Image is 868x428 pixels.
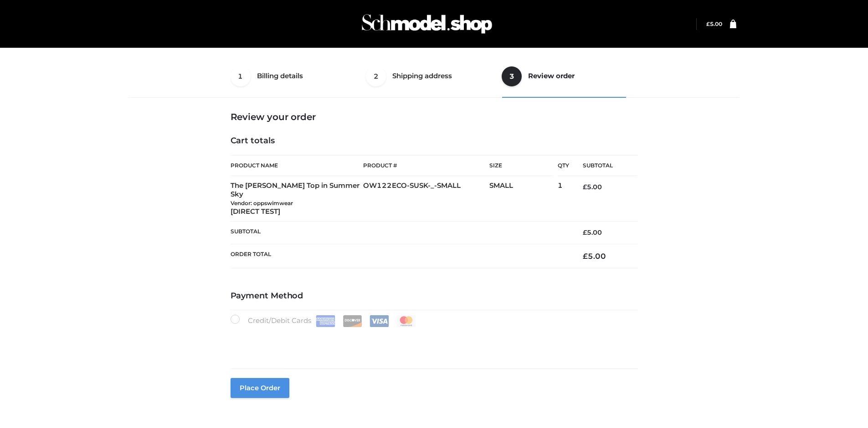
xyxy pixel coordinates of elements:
th: Product Name [231,155,364,176]
th: Qty [558,155,569,176]
th: Subtotal [569,156,637,176]
label: Credit/Debit Cards [231,315,417,327]
img: Amex [316,315,335,327]
th: Subtotal [231,222,570,244]
iframe: Secure payment input frame [229,325,636,358]
td: SMALL [489,176,558,222]
bdi: 5.00 [583,228,602,237]
img: Visa [370,315,389,327]
bdi: 5.00 [583,252,606,261]
a: £5.00 [706,20,722,27]
small: Vendor: oppswimwear [231,200,293,206]
img: Schmodel Admin 964 [359,6,495,42]
bdi: 5.00 [706,20,722,27]
td: 1 [558,176,569,222]
h4: Cart totals [231,136,638,146]
th: Product # [363,155,489,176]
img: Mastercard [396,315,416,327]
h4: Payment Method [231,291,638,301]
button: Place order [231,378,289,398]
span: £ [583,252,588,261]
th: Order Total [231,244,570,268]
span: £ [706,20,710,27]
img: Discover [343,315,362,327]
td: The [PERSON_NAME] Top in Summer Sky [DIRECT TEST] [231,176,364,222]
span: £ [583,228,587,237]
td: OW122ECO-SUSK-_-SMALL [363,176,489,222]
h3: Review your order [231,111,638,122]
span: £ [583,183,587,191]
bdi: 5.00 [583,183,602,191]
th: Size [489,156,553,176]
